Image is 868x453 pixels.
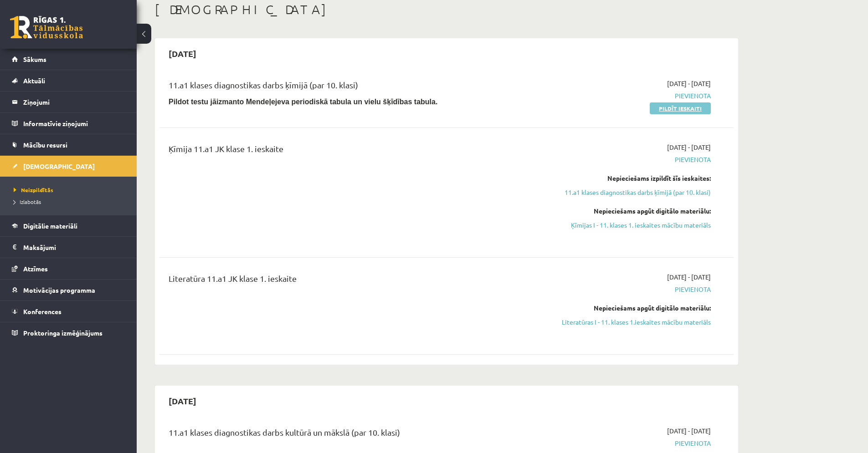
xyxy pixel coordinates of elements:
[14,186,128,194] a: Neizpildītās
[650,102,711,114] a: Pildīt ieskaiti
[169,98,437,106] b: Pildot testu jāizmanto Mendeļejeva periodiskā tabula un vielu šķīdības tabula.
[539,155,711,164] span: Pievienota
[539,188,711,197] a: 11.a1 klases diagnostikas darbs ķīmijā (par 10. klasi)
[155,2,738,17] h1: [DEMOGRAPHIC_DATA]
[12,258,125,279] a: Atzīmes
[12,49,125,70] a: Sākums
[539,91,711,101] span: Pievienota
[23,141,67,149] span: Mācību resursi
[23,286,95,294] span: Motivācijas programma
[12,301,125,322] a: Konferences
[14,198,41,205] span: Izlabotās
[12,322,125,343] a: Proktoringa izmēģinājums
[23,76,45,85] span: Aktuāli
[23,113,125,134] legend: Informatīvie ziņojumi
[539,303,711,313] div: Nepieciešams apgūt digitālo materiālu:
[12,156,125,177] a: [DEMOGRAPHIC_DATA]
[23,162,95,170] span: [DEMOGRAPHIC_DATA]
[539,438,711,448] span: Pievienota
[539,206,711,216] div: Nepieciešams apgūt digitālo materiālu:
[12,92,125,112] a: Ziņojumi
[23,307,62,316] span: Konferences
[12,70,125,91] a: Aktuāli
[539,285,711,294] span: Pievienota
[169,272,525,289] div: Literatūra 11.a1 JK klase 1. ieskaite
[12,113,125,134] a: Informatīvie ziņojumi
[23,329,103,337] span: Proktoringa izmēģinājums
[539,220,711,230] a: Ķīmijas I - 11. klases 1. ieskaites mācību materiāls
[667,426,711,436] span: [DATE] - [DATE]
[10,16,83,39] a: Rīgas 1. Tālmācības vidusskola
[23,265,48,273] span: Atzīmes
[12,280,125,300] a: Motivācijas programma
[23,237,125,258] legend: Maksājumi
[12,237,125,258] a: Maksājumi
[667,79,711,88] span: [DATE] - [DATE]
[169,143,525,159] div: Ķīmija 11.a1 JK klase 1. ieskaite
[539,317,711,327] a: Literatūras I - 11. klases 1.ieskaites mācību materiāls
[169,426,525,443] div: 11.a1 klases diagnostikas darbs kultūrā un mākslā (par 10. klasi)
[169,79,525,96] div: 11.a1 klases diagnostikas darbs ķīmijā (par 10. klasi)
[14,198,128,206] a: Izlabotās
[23,222,77,230] span: Digitālie materiāli
[667,272,711,282] span: [DATE] - [DATE]
[23,55,46,63] span: Sākums
[14,186,53,193] span: Neizpildītās
[12,134,125,155] a: Mācību resursi
[539,173,711,183] div: Nepieciešams izpildīt šīs ieskaites:
[159,43,205,64] h2: [DATE]
[667,143,711,152] span: [DATE] - [DATE]
[12,215,125,236] a: Digitālie materiāli
[23,92,125,112] legend: Ziņojumi
[159,390,205,412] h2: [DATE]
